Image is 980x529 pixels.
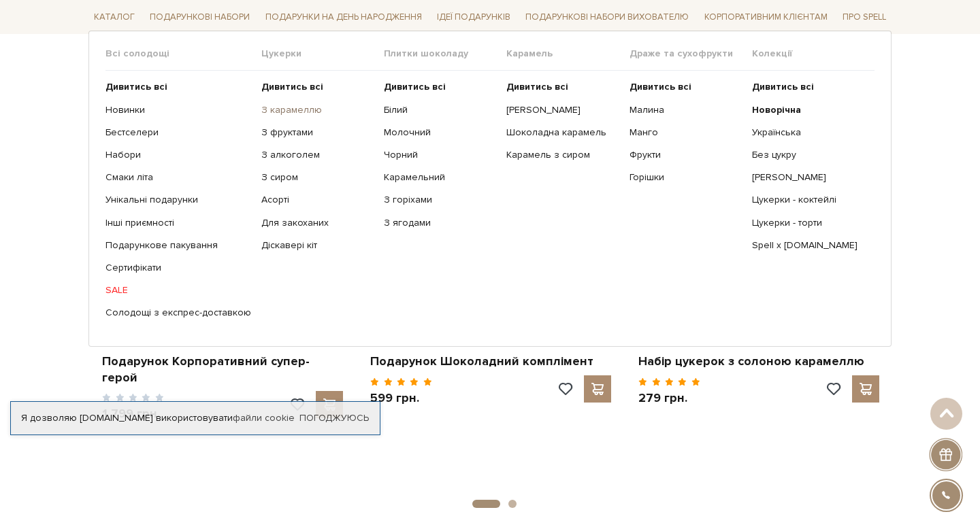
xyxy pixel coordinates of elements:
a: Дивитись всі [105,81,251,93]
a: Білий [384,103,496,116]
a: Дивитись всі [506,81,619,93]
span: Цукерки [261,48,384,60]
a: файли cookie [233,412,295,424]
a: [PERSON_NAME] [506,103,619,116]
a: Діскавері кіт [261,239,374,252]
a: Інші приємності [105,216,251,228]
a: Без цукру [752,149,864,161]
a: Смаки літа [105,171,251,184]
a: З сиром [261,171,374,184]
a: Дивитись всі [752,81,864,93]
a: Унікальні подарунки [105,194,251,206]
a: SALE [105,284,251,296]
a: Каталог [88,7,140,28]
a: З ягодами [384,216,496,228]
div: Я дозволяю [DOMAIN_NAME] використовувати [11,412,380,424]
span: Всі солодощі [105,48,261,60]
a: Карамельний [384,171,496,184]
b: Дивитись всі [261,81,323,92]
a: Малина [630,103,742,116]
b: Дивитись всі [105,81,167,92]
b: Дивитись всі [630,81,691,92]
a: Цукерки - торти [752,216,864,228]
a: Дивитись всі [261,81,374,93]
a: Подарунок Корпоративний супер-герой [102,354,343,386]
a: Новорічна [752,103,864,116]
a: Молочний [384,126,496,139]
button: 1 of 2 [472,500,500,508]
a: Набори [105,149,251,161]
a: Солодощі з експрес-доставкою [105,307,251,319]
a: Подарункові набори [144,7,255,28]
a: Горішки [630,171,742,184]
a: Асорті [261,194,374,206]
a: [PERSON_NAME] [752,171,864,184]
span: Колекції [752,48,875,60]
a: Новинки [105,103,251,116]
span: Плитки шоколаду [384,48,506,60]
a: Фрукти [630,149,742,161]
a: Подарункові набори вихователю [520,5,694,29]
a: Бестселери [105,126,251,139]
a: Українська [752,126,864,139]
a: З алкоголем [261,149,374,161]
p: 599 грн. [370,390,432,406]
a: Карамель з сиром [506,149,619,161]
p: 279 грн. [638,390,700,406]
a: Ідеї подарунків [431,7,516,28]
b: Дивитись всі [384,81,446,92]
span: Карамель [506,48,629,60]
a: З горіхами [384,194,496,206]
a: Подарунок Шоколадний комплімент [370,354,611,369]
a: Spell x [DOMAIN_NAME] [752,239,864,252]
a: Корпоративним клієнтам [699,5,833,29]
a: З фруктами [261,126,374,139]
a: Дивитись всі [384,81,496,93]
a: Про Spell [837,7,892,28]
div: Каталог [88,31,892,346]
a: Манго [630,126,742,139]
button: 2 of 2 [508,500,517,508]
b: Новорічна [752,103,801,115]
a: З карамеллю [261,103,374,116]
a: Подарункове пакування [105,239,251,252]
a: Для закоханих [261,216,374,228]
span: Драже та сухофрукти [630,48,752,60]
a: Цукерки - коктейлі [752,194,864,206]
a: Набір цукерок з солоною карамеллю [638,354,879,369]
a: Погоджуюсь [299,412,369,424]
b: Дивитись всі [506,81,568,92]
a: Сертифікати [105,262,251,274]
a: Подарунки на День народження [260,7,427,28]
a: Дивитись всі [630,81,742,93]
a: Чорний [384,149,496,161]
b: Дивитись всі [752,81,814,92]
a: Шоколадна карамель [506,126,619,139]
